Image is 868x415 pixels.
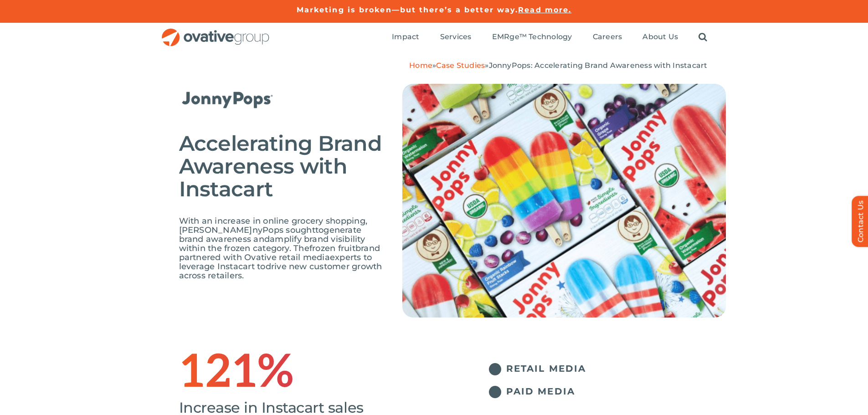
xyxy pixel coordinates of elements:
[642,32,678,41] span: About Us
[392,32,419,42] a: Impact
[161,27,270,36] a: OG_Full_horizontal_RGB
[179,130,382,202] span: Accelerating Brand Awareness with Instacart
[436,61,485,70] a: Case Studies
[409,61,432,70] a: Home
[330,252,367,262] span: experts t
[489,61,708,70] span: JonnyPops: Accelerating Brand Awareness with Instacart
[492,32,572,41] span: EMRge™ Technology
[179,243,380,262] span: brand partnered with Ovative retail media
[179,359,452,388] h1: 121%
[179,252,372,272] span: o leverage Instacart to
[518,5,571,14] a: Read more.
[252,225,283,235] span: nyPops
[179,84,284,114] img: JP
[506,386,726,397] h5: PAID MEDIA
[440,32,472,41] span: Services
[179,225,362,244] span: generate brand awareness and
[409,61,707,70] span: » »
[392,23,707,52] nav: Menu
[492,32,572,42] a: EMRge™ Technology
[315,225,324,235] span: to
[179,261,382,281] span: drive new customer growth across retailers.
[699,32,707,42] a: Search
[506,363,726,374] h5: RETAIL MEDIA
[402,84,726,318] img: Untitled-design-21.png
[179,216,368,226] span: With an increase in online grocery shopping,
[286,225,315,235] span: sought
[309,243,355,253] span: frozen fruit
[179,225,252,235] span: [PERSON_NAME]
[392,32,419,41] span: Impact
[593,32,622,41] span: Careers
[179,234,365,253] span: amplify brand visibility within the frozen category
[642,32,678,42] a: About Us
[593,32,622,42] a: Careers
[440,32,472,42] a: Services
[297,5,519,14] a: Marketing is broken—but there’s a better way.
[289,243,309,253] span: . The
